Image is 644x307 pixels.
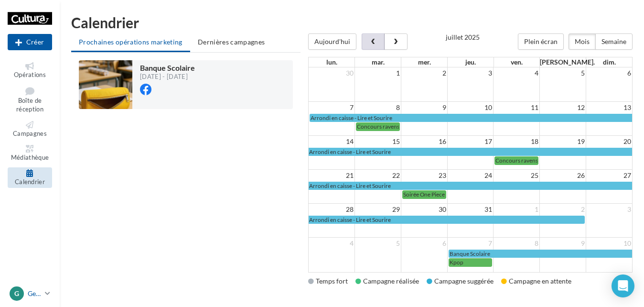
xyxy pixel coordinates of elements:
td: 3 [447,67,494,79]
h1: Calendrier [71,15,633,30]
span: Campagnes [13,130,47,137]
td: 27 [586,170,632,182]
span: Prochaines opérations marketing [79,38,182,46]
td: 1 [494,204,540,216]
a: Médiathèque [8,143,52,164]
button: Semaine [595,33,633,50]
td: 26 [540,170,586,182]
span: G [14,289,19,298]
div: Campagne en attente [501,276,571,286]
span: Opérations [14,71,46,78]
div: Open Intercom Messenger [612,274,634,297]
a: Arrondi en caisse - Lire et Sourire [309,182,632,190]
a: Campagnes [8,119,52,140]
a: Banque Scolaire [449,250,632,258]
td: 9 [401,102,448,114]
button: Aujourd'hui [308,33,356,50]
div: Temps fort [308,276,348,286]
span: Kpop [450,259,463,266]
td: 13 [586,102,632,114]
span: Boîte de réception [16,97,43,113]
td: 11 [494,102,540,114]
th: mar. [355,57,401,67]
td: 15 [355,136,401,148]
td: 2 [401,67,448,79]
h2: juillet 2025 [446,33,480,41]
td: 18 [494,136,540,148]
th: ven. [494,57,540,67]
span: Banque Scolaire [450,250,490,257]
a: Soirée One Piece [402,190,446,198]
td: 24 [447,170,494,182]
span: Concours ravensburger [357,123,417,130]
td: 14 [309,136,355,148]
span: Arrondi en caisse - Lire et Sourire [309,148,391,155]
a: Kpop [449,258,493,266]
td: 8 [494,238,540,250]
a: Concours ravensburger [356,122,400,131]
td: 23 [401,170,448,182]
td: 30 [309,67,355,79]
span: Soirée One Piece [403,191,445,198]
span: Banque Scolaire [140,63,195,72]
td: 3 [586,204,632,216]
td: 19 [540,136,586,148]
td: 20 [586,136,632,148]
td: 21 [309,170,355,182]
td: 9 [540,238,586,250]
td: 2 [540,204,586,216]
button: Plein écran [518,33,564,50]
a: Arrondi en caisse - Lire et Sourire [309,148,632,156]
span: Concours ravensburger - copie [495,157,573,164]
button: Mois [569,33,596,50]
span: Dernières campagnes [198,38,265,46]
div: Campagne suggérée [427,276,494,286]
td: 5 [355,238,401,250]
p: Geispolsheim [28,289,41,298]
a: Opérations [8,60,52,81]
td: 22 [355,170,401,182]
th: mer. [401,57,448,67]
a: Boîte de réception [8,85,52,115]
button: Créer [8,34,52,50]
td: 31 [447,204,494,216]
div: Nouvelle campagne [8,34,52,50]
span: Médiathèque [11,154,49,162]
td: 28 [309,204,355,216]
td: 7 [447,238,494,250]
td: 10 [586,238,632,250]
th: lun. [309,57,355,67]
div: [DATE] - [DATE] [140,74,195,80]
span: Arrondi en caisse - Lire et Sourire [311,114,392,121]
a: Calendrier [8,167,52,188]
span: Calendrier [15,178,45,186]
td: 29 [355,204,401,216]
td: 4 [494,67,540,79]
td: 5 [540,67,586,79]
th: dim. [586,57,632,67]
td: 25 [494,170,540,182]
td: 6 [586,67,632,79]
td: 7 [309,102,355,114]
td: 8 [355,102,401,114]
th: jeu. [447,57,494,67]
td: 4 [309,238,355,250]
a: Arrondi en caisse - Lire et Sourire [310,114,632,122]
td: 1 [355,67,401,79]
span: Arrondi en caisse - Lire et Sourire [309,182,391,189]
span: Arrondi en caisse - Lire et Sourire [309,216,391,223]
a: Arrondi en caisse - Lire et Sourire [309,216,585,224]
div: Campagne réalisée [355,276,419,286]
td: 17 [447,136,494,148]
a: Concours ravensburger - copie [494,156,538,164]
td: 16 [401,136,448,148]
th: [PERSON_NAME]. [540,57,586,67]
a: G Geispolsheim [8,285,52,303]
td: 6 [401,238,448,250]
td: 30 [401,204,448,216]
td: 12 [540,102,586,114]
td: 10 [447,102,494,114]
